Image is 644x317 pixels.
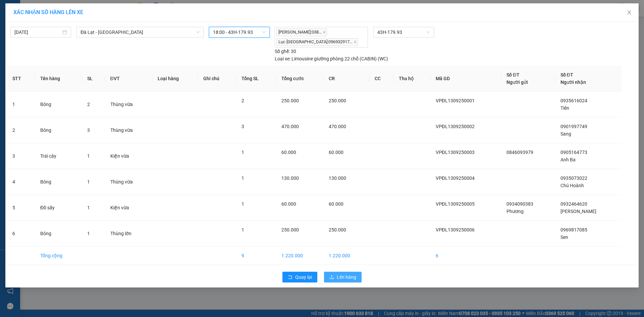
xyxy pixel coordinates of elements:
span: 60.000 [281,150,296,155]
input: 13/09/2025 [14,29,61,36]
td: 4 [7,169,35,195]
span: 60.000 [329,150,343,155]
span: 250.000 [281,227,299,232]
span: 250.000 [329,98,346,103]
td: 6 [430,247,501,265]
span: 3 [87,127,90,133]
button: rollbackQuay lại [282,272,317,282]
th: ĐVT [105,66,152,92]
td: Thùng vừa [105,92,152,117]
span: VPĐL1309250005 [436,201,475,207]
td: Thùng vừa [105,169,152,195]
span: 470.000 [329,124,346,129]
span: upload [329,275,334,280]
span: 0932464620 [560,201,587,207]
span: Loại xe: [275,55,290,62]
span: close [627,10,632,15]
span: [PERSON_NAME] [560,209,596,214]
span: 60.000 [281,201,296,207]
span: 250.000 [329,227,346,232]
th: STT [7,66,35,92]
td: 3 [7,143,35,169]
td: 1.220.000 [276,247,323,265]
td: 1.220.000 [323,247,369,265]
span: 1 [241,150,244,155]
span: VPĐL1309250006 [436,227,475,232]
span: 0969817085 [560,227,587,232]
span: 130.000 [281,175,299,181]
span: down [196,30,200,34]
span: 470.000 [281,124,299,129]
span: 0901997749 [560,124,587,129]
button: Close [620,3,639,22]
span: Sen [560,234,568,240]
span: Quay lại [295,273,312,281]
span: rollback [288,275,292,280]
th: Tổng cước [276,66,323,92]
span: 0935073022 [560,175,587,181]
span: 1 [87,231,90,236]
span: 2 [87,102,90,107]
td: Kiện vừa [105,143,152,169]
span: VPĐL1309250002 [436,124,475,129]
span: Lên hàng [337,273,356,281]
td: Đồ sấy [35,195,82,221]
span: 1 [87,205,90,210]
span: Người nhận [560,80,586,85]
span: Sang [560,131,571,137]
span: Số ĐT [506,72,519,77]
span: 1 [241,227,244,232]
span: Tiên [560,105,569,111]
td: Thùng vừa [105,117,152,143]
span: Chú Hoành [560,183,584,188]
span: 18:00 - 43H-179.93 [213,27,266,37]
button: uploadLên hàng [324,272,362,282]
span: Số ghế: [275,48,290,55]
span: close [354,40,357,44]
span: Người gửi [506,80,528,85]
td: 2 [7,117,35,143]
span: 0846093979 [506,150,533,155]
td: Bông [35,117,82,143]
th: Thu hộ [393,66,430,92]
th: Mã GD [430,66,501,92]
td: Bông [35,92,82,117]
td: Bông [35,169,82,195]
th: Tên hàng [35,66,82,92]
div: Nhận: Văn phòng [GEOGRAPHIC_DATA] [70,39,132,53]
span: VPĐL1309250003 [436,150,475,155]
td: Thùng lớn [105,221,152,247]
span: Đà Lạt - Đà Nẵng [80,27,200,37]
span: 1 [87,179,90,184]
span: [PERSON_NAME]:038... [276,29,327,36]
span: 60.000 [329,201,343,207]
span: Phương [506,209,524,214]
span: 0905164773 [560,150,587,155]
span: Anh Ba [560,157,576,162]
th: CC [369,66,393,92]
span: XÁC NHẬN SỐ HÀNG LÊN XE [13,9,83,15]
span: Số ĐT [560,72,573,77]
td: Tổng cộng [35,247,82,265]
th: SL [82,66,105,92]
span: 43H-179.93 [377,27,430,37]
td: 5 [7,195,35,221]
div: Limousine giường phòng 22 chỗ (CABIN) (WC) [275,55,388,62]
div: Gửi: VP [GEOGRAPHIC_DATA] [5,39,67,53]
td: 9 [236,247,276,265]
span: 0934090383 [506,201,533,207]
span: 3 [241,124,244,129]
span: 0935616024 [560,98,587,103]
th: Ghi chú [198,66,236,92]
th: CR [323,66,369,92]
span: 1 [241,175,244,181]
span: 130.000 [329,175,346,181]
div: 30 [275,48,296,55]
td: Kiện vừa [105,195,152,221]
td: 6 [7,221,35,247]
span: 250.000 [281,98,299,103]
span: Lục [GEOGRAPHIC_DATA]:096932917... [276,38,358,46]
span: 1 [87,153,90,159]
span: VPĐL1309250001 [436,98,475,103]
td: Trái cây [35,143,82,169]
